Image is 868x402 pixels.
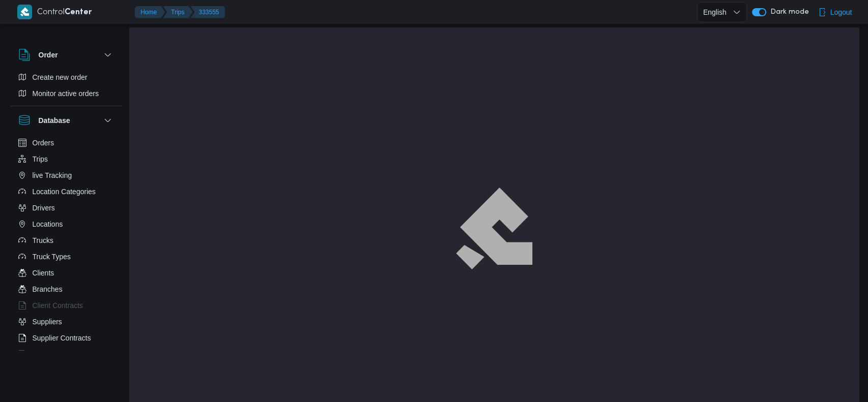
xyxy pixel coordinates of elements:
[814,2,856,22] button: Logout
[14,314,118,330] button: Suppliers
[33,316,62,328] span: Suppliers
[18,114,114,127] button: Database
[14,200,118,216] button: Drivers
[33,87,99,100] span: Monitor active orders
[33,218,63,230] span: Locations
[33,71,87,83] span: Create new order
[191,6,225,18] button: 333555
[14,232,118,249] button: Trucks
[39,114,70,127] h3: Database
[14,216,118,232] button: Locations
[14,85,118,102] button: Monitor active orders
[766,8,809,16] span: Dark mode
[65,9,92,16] b: Center
[33,234,53,246] span: Trucks
[17,5,32,19] img: X8yXhbKr1z7QwAAAABJRU5ErkJggg==
[33,169,72,181] span: live Tracking
[460,193,528,265] img: ILLA Logo
[33,251,71,263] span: Truck Types
[14,183,118,200] button: Location Categories
[14,265,118,281] button: Clients
[33,267,54,279] span: Clients
[10,135,122,355] div: Database
[33,153,48,165] span: Trips
[33,283,63,295] span: Branches
[10,69,122,106] div: Order
[33,202,55,214] span: Drivers
[14,135,118,151] button: Orders
[14,346,118,362] button: Devices
[14,249,118,265] button: Truck Types
[830,6,852,18] span: Logout
[33,137,54,149] span: Orders
[39,49,58,61] h3: Order
[33,185,96,198] span: Location Categories
[14,330,118,346] button: Supplier Contracts
[163,6,193,18] button: Trips
[14,297,118,314] button: Client Contracts
[33,332,91,344] span: Supplier Contracts
[33,299,83,312] span: Client Contracts
[18,49,114,61] button: Order
[14,151,118,167] button: Trips
[14,281,118,297] button: Branches
[135,6,165,18] button: Home
[14,69,118,85] button: Create new order
[14,167,118,183] button: live Tracking
[33,348,58,360] span: Devices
